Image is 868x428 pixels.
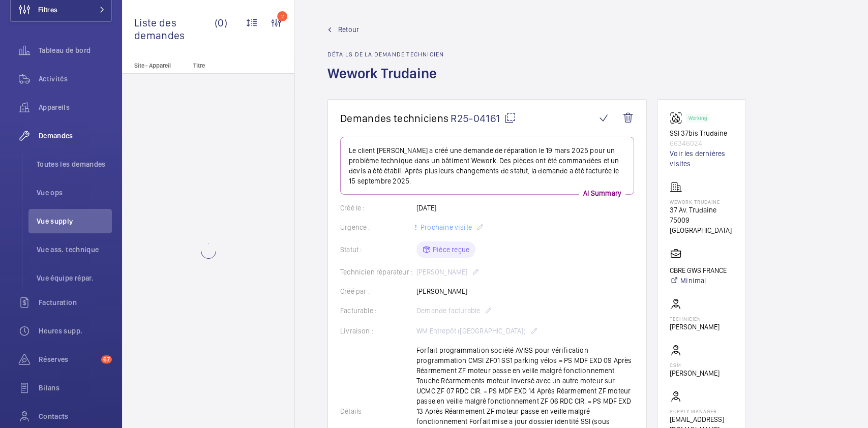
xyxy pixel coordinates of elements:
[338,24,359,35] span: Retour
[327,64,444,99] h1: Wework Trudaine
[670,148,733,169] a: Voir les dernières visites
[39,102,112,112] span: Appareils
[39,131,112,141] span: Demandes
[670,316,720,322] p: Technicien
[327,51,444,58] h2: Détails de la demande technicien
[670,368,720,378] p: [PERSON_NAME]
[37,188,112,198] span: Vue ops
[39,411,112,421] span: Contacts
[670,112,686,124] img: fire_alarm.svg
[37,216,112,226] span: Vue supply
[39,297,112,308] span: Facturation
[670,362,720,368] p: CSM
[689,116,707,120] p: Working
[39,354,97,364] span: Réserves
[38,5,57,15] span: Filtres
[39,74,112,84] span: Activités
[670,322,720,332] p: [PERSON_NAME]
[670,128,733,138] p: SSI 37bis Trudaine
[349,145,625,186] p: Le client [PERSON_NAME] a créé une demande de réparation le 19 mars 2025 pour un problème techniq...
[39,383,112,393] span: Bilans
[670,215,733,235] p: 75009 [GEOGRAPHIC_DATA]
[37,244,112,255] span: Vue ass. technique
[451,112,516,125] span: R25-04161
[39,326,112,336] span: Heures supp.
[670,265,727,276] p: CBRE GWS FRANCE
[670,205,733,215] p: 37 Av. Trudaine
[37,159,112,169] span: Toutes les demandes
[670,138,733,148] p: 66346024
[39,45,112,55] span: Tableau de bord
[670,199,733,205] p: WeWork Trudaine
[101,355,112,363] span: 67
[670,276,727,286] a: Minimal
[670,408,733,414] p: Supply manager
[193,62,260,69] p: Titre
[122,62,189,69] p: Site - Appareil
[579,188,625,198] p: AI Summary
[37,273,112,283] span: Vue équipe répar.
[340,112,448,125] span: Demandes techniciens
[134,16,215,42] span: Liste des demandes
